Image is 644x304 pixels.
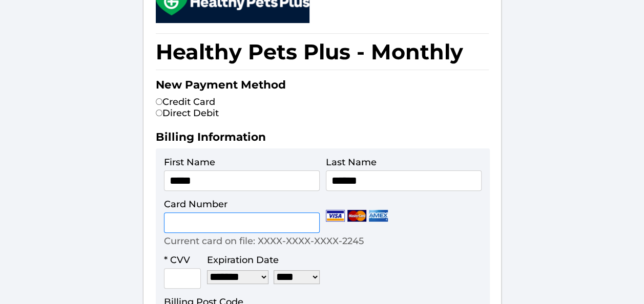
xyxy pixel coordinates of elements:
[156,98,162,105] input: Credit Card
[369,210,388,222] img: Amex
[156,96,215,107] label: Credit Card
[164,254,190,266] label: * CVV
[347,210,366,222] img: Mastercard
[326,210,345,222] img: Visa
[164,235,364,247] p: Current card on file: XXXX-XXXX-XXXX-2245
[156,33,489,70] h1: Healthy Pets Plus - Monthly
[156,130,489,148] h2: Billing Information
[326,157,377,168] label: Last Name
[164,199,227,210] label: Card Number
[207,254,279,266] label: Expiration Date
[156,110,162,116] input: Direct Debit
[164,157,215,168] label: First Name
[156,78,489,96] h2: New Payment Method
[156,107,219,119] label: Direct Debit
